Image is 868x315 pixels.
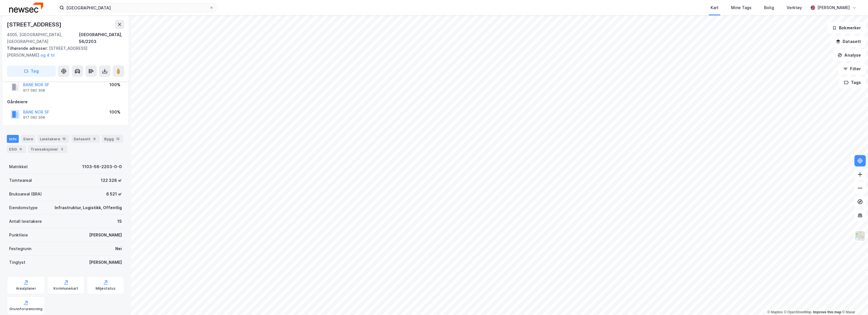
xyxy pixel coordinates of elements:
[764,4,774,11] div: Bolig
[840,288,868,315] div: Kontrollprogram for chat
[840,288,868,315] iframe: Chat Widget
[101,177,122,184] div: 122 328 ㎡
[731,4,752,11] div: Mine Tags
[711,4,719,11] div: Kart
[82,163,122,170] div: 1103-56-2203-0-0
[9,3,43,13] img: newsec-logo.f6e21ccffca1b3a03d2d.png
[784,310,812,314] a: OpenStreetMap
[9,232,28,238] div: Punktleie
[767,310,783,314] a: Mapbox
[18,146,24,152] div: 6
[787,4,802,11] div: Verktøy
[813,310,841,314] a: Improve this map
[28,145,67,153] div: Transaksjoner
[9,218,42,225] div: Antall leietakere
[109,109,120,116] div: 100%
[54,286,78,291] div: Kommunekart
[9,259,25,266] div: Tinglyst
[9,204,38,211] div: Eiendomstype
[838,63,866,75] button: Filter
[109,81,120,88] div: 100%
[7,65,56,77] button: Tag
[827,22,866,34] button: Bokmerker
[115,136,121,142] div: 12
[9,307,42,311] div: Grunnforurensning
[833,50,866,61] button: Analyse
[61,136,67,142] div: 15
[59,146,65,152] div: 5
[9,191,42,197] div: Bruksareal (BRA)
[23,88,45,93] div: 917 082 308
[117,218,122,225] div: 15
[71,135,100,143] div: Datasett
[38,135,69,143] div: Leietakere
[102,135,123,143] div: Bygg
[55,204,122,211] div: Infrastruktur, Logistikk, Offentlig
[96,286,116,291] div: Miljøstatus
[7,98,124,105] div: Gårdeiere
[817,4,850,11] div: [PERSON_NAME]
[9,245,31,252] div: Festegrunn
[7,135,19,143] div: Info
[855,230,865,241] img: Z
[7,20,63,29] div: [STREET_ADDRESS]
[89,259,122,266] div: [PERSON_NAME]
[9,177,32,184] div: Tomteareal
[89,232,122,238] div: [PERSON_NAME]
[9,163,28,170] div: Matrikkel
[7,46,49,51] span: Tilhørende adresser:
[7,145,26,153] div: ESG
[79,31,124,45] div: [GEOGRAPHIC_DATA], 56/2203
[115,245,122,252] div: Nei
[16,286,36,291] div: Arealplaner
[7,31,79,45] div: 4005, [GEOGRAPHIC_DATA], [GEOGRAPHIC_DATA]
[64,3,209,12] input: Søk på adresse, matrikkel, gårdeiere, leietakere eller personer
[7,45,120,59] div: [STREET_ADDRESS][PERSON_NAME]
[839,77,866,88] button: Tags
[21,135,35,143] div: Eiere
[106,191,122,197] div: 6 521 ㎡
[92,136,97,142] div: 9
[831,36,866,47] button: Datasett
[23,115,45,120] div: 917 082 308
